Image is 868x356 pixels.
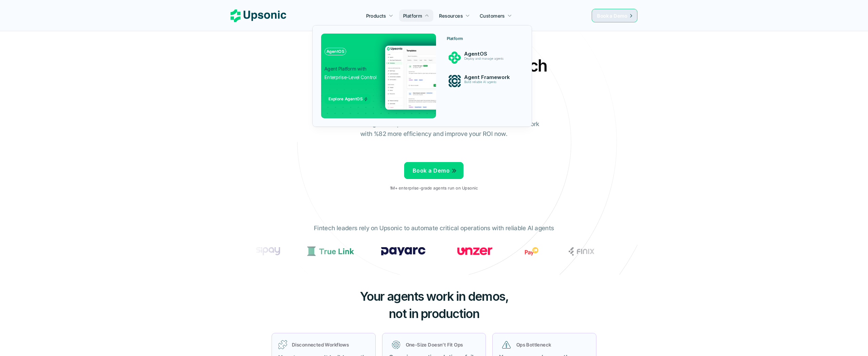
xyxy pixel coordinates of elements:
[329,96,362,101] span: Explore AgentOS
[464,80,514,84] p: Build reliable AI agents
[292,341,369,348] p: Disconnected Workflows
[389,306,479,321] span: not in production
[443,48,523,67] a: AgentOSDeploy and manage agents
[360,289,509,304] span: Your agents work in demos,
[324,94,371,104] span: Explore AgentOS
[516,341,587,348] p: Ops Bottleneck
[464,51,514,57] p: AgentOS
[404,162,463,179] a: Book a Demo
[390,186,478,191] p: 1M+ enterprise-grade agents run on Upsonic
[324,66,367,72] span: Agent Platform with
[592,9,637,22] a: Book a Demo
[327,49,344,54] p: AgentOS
[480,12,505,19] p: Customers
[403,12,422,19] p: Platform
[324,119,544,139] p: From onboarding to compliance to settlement to autonomous control. Work with %82 more efficiency ...
[597,13,627,19] span: Book a Demo
[406,341,476,348] p: One-Size Doesn’t Fit Ops
[439,12,463,19] p: Resources
[464,74,514,80] p: Agent Framework
[366,12,386,19] p: Products
[464,57,514,61] p: Deploy and manage agents
[314,223,554,233] p: Fintech leaders rely on Upsonic to automate critical operations with reliable AI agents
[443,72,523,91] a: Agent FrameworkBuild reliable AI agents
[447,36,463,41] p: Platform
[362,9,397,22] a: Products
[321,34,436,118] a: AgentOSAgent Platform withEnterprise-Level ControlExplore AgentOS
[324,74,377,80] span: Enterprise-Level Control
[413,167,450,174] span: Book a Demo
